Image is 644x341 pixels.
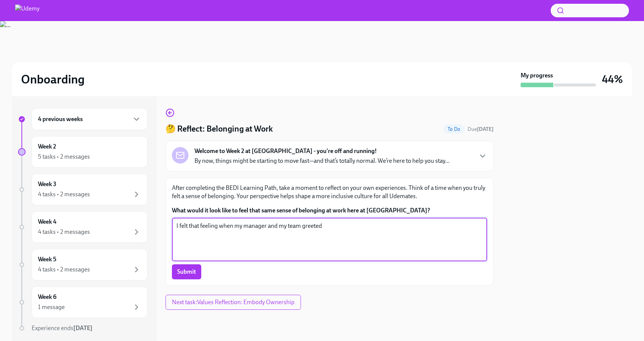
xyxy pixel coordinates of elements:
[38,153,90,161] div: 5 tasks • 2 messages
[38,293,56,301] h6: Week 6
[38,303,65,311] div: 1 message
[468,126,494,133] span: September 6th, 2025 10:00
[521,71,553,80] strong: My progress
[166,123,273,135] h4: 🤔 Reflect: Belonging at Work
[38,115,83,123] h6: 4 previous weeks
[21,72,85,87] h2: Onboarding
[477,126,494,132] strong: [DATE]
[443,126,465,132] span: To Do
[166,295,301,310] button: Next task:Values Reflection: Embody Ownership
[18,286,147,318] a: Week 61 message
[38,190,90,199] div: 4 tasks • 2 messages
[194,147,377,155] strong: Welcome to Week 2 at [GEOGRAPHIC_DATA] - you're off and running!
[38,265,90,274] div: 4 tasks • 2 messages
[602,73,623,86] h3: 44%
[18,174,147,205] a: Week 34 tasks • 2 messages
[15,5,39,17] img: Udemy
[194,157,450,165] p: By now, things might be starting to move fast—and that’s totally normal. We’re here to help you s...
[38,228,90,236] div: 4 tasks • 2 messages
[73,324,93,332] strong: [DATE]
[172,264,201,279] button: Submit
[38,180,56,188] h6: Week 3
[176,221,483,258] textarea: I felt that feeling when my manager and my team greeted
[32,324,93,332] span: Experience ends
[38,218,56,226] h6: Week 4
[177,268,196,276] span: Submit
[38,142,56,151] h6: Week 2
[172,184,487,200] p: After completing the BEDI Learning Path, take a moment to reflect on your own experiences. Think ...
[18,136,147,168] a: Week 25 tasks • 2 messages
[468,126,494,132] span: Due
[32,108,147,130] div: 4 previous weeks
[172,299,295,306] span: Next task : Values Reflection: Embody Ownership
[38,255,56,264] h6: Week 5
[18,211,147,243] a: Week 44 tasks • 2 messages
[172,206,487,215] label: What would it look like to feel that same sense of belonging at work here at [GEOGRAPHIC_DATA]?
[18,249,147,280] a: Week 54 tasks • 2 messages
